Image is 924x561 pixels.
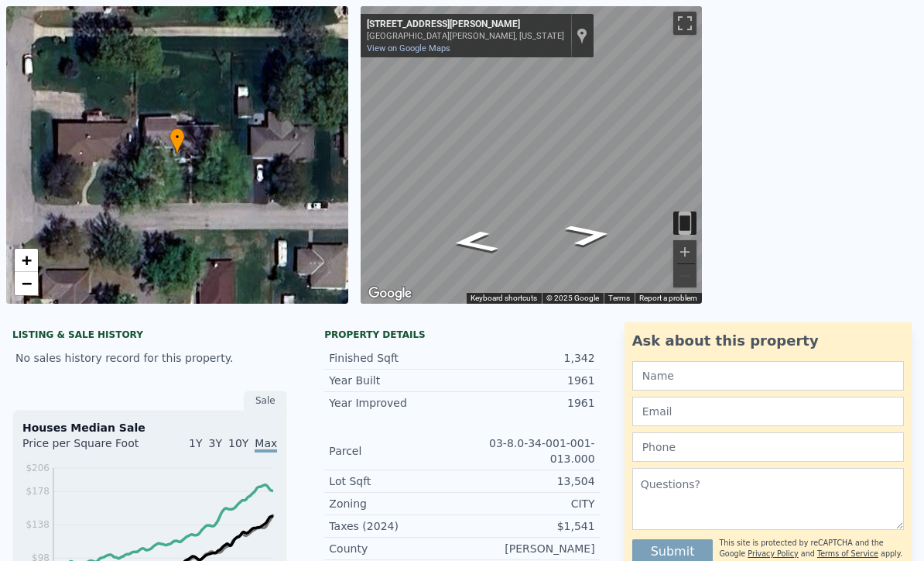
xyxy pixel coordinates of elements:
[545,219,631,252] path: Go East, Nickell Dr
[15,272,38,295] a: Zoom out
[22,420,277,435] div: Houses Median Sale
[329,373,462,388] div: Year Built
[329,541,462,556] div: County
[22,274,32,293] span: −
[673,240,696,263] button: Zoom in
[26,486,50,497] tspan: $178
[329,518,462,534] div: Taxes (2024)
[15,249,38,272] a: Zoom in
[431,225,517,259] path: Go West, Nickell Dr
[632,397,904,426] input: Email
[361,6,703,304] div: Street View
[329,395,462,411] div: Year Improved
[632,361,904,391] input: Name
[462,373,595,388] div: 1961
[462,395,595,411] div: 1961
[462,541,595,556] div: [PERSON_NAME]
[817,549,878,558] a: Terms of Service
[26,519,50,530] tspan: $138
[169,128,185,155] div: •
[577,27,587,44] a: Show location on map
[462,496,595,511] div: CITY
[632,330,904,352] div: Ask about this property
[748,549,798,558] a: Privacy Policy
[632,432,904,462] input: Phone
[462,435,595,466] div: 03-8.0-34-001-001-013.000
[462,518,595,534] div: $1,541
[462,350,595,366] div: 1,342
[22,250,32,270] span: +
[546,294,599,302] span: © 2025 Google
[673,12,696,35] button: Toggle fullscreen view
[329,350,462,366] div: Finished Sqft
[255,437,277,453] span: Max
[608,294,630,302] a: Terms
[12,344,287,372] div: No sales history record for this property.
[228,437,248,449] span: 10Y
[169,130,185,144] span: •
[12,329,287,344] div: LISTING & SALE HISTORY
[639,294,697,302] a: Report a problem
[22,435,150,460] div: Price per Square Foot
[329,496,462,511] div: Zoning
[329,473,462,489] div: Lot Sqft
[26,463,50,473] tspan: $206
[462,473,595,489] div: 13,504
[471,293,537,304] button: Keyboard shortcuts
[367,19,564,31] div: [STREET_ADDRESS][PERSON_NAME]
[364,284,416,304] a: Open this area in Google Maps (opens a new window)
[189,437,202,449] span: 1Y
[673,264,696,287] button: Zoom out
[367,43,450,53] a: View on Google Maps
[209,437,222,449] span: 3Y
[364,284,416,304] img: Google
[361,6,703,304] div: Map
[324,329,599,341] div: Property details
[244,391,287,411] div: Sale
[367,31,564,41] div: [GEOGRAPHIC_DATA][PERSON_NAME], [US_STATE]
[673,212,696,235] button: Toggle motion tracking
[329,443,462,459] div: Parcel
